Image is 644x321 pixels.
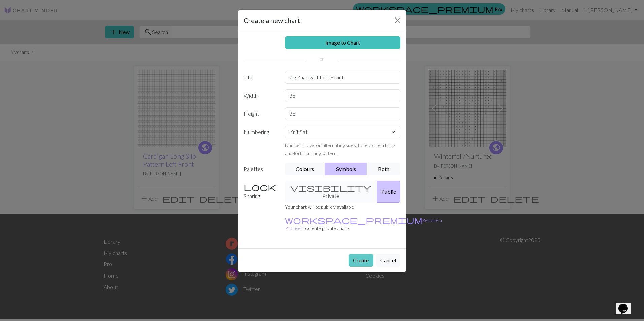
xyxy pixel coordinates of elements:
label: Palettes [239,163,281,175]
button: Symbols [325,163,367,175]
button: Both [367,163,401,175]
label: Sharing [239,181,281,203]
a: Image to Chart [285,36,401,49]
small: to create private charts [285,217,442,231]
span: workspace_premium [285,215,422,225]
button: Create [349,254,373,267]
small: Your chart will be publicly available [285,204,354,210]
a: Become a Pro user [285,217,442,231]
button: Close [392,15,403,26]
button: Colours [285,163,326,175]
h5: Create a new chart [244,15,300,25]
label: Height [239,107,281,120]
small: Numbers rows on alternating sides, to replicate a back-and-forth knitting pattern. [285,142,396,156]
label: Width [239,89,281,102]
button: Cancel [376,254,400,267]
button: Public [377,181,400,203]
label: Numbering [239,126,281,157]
label: Title [239,71,281,84]
iframe: chat widget [616,294,637,314]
